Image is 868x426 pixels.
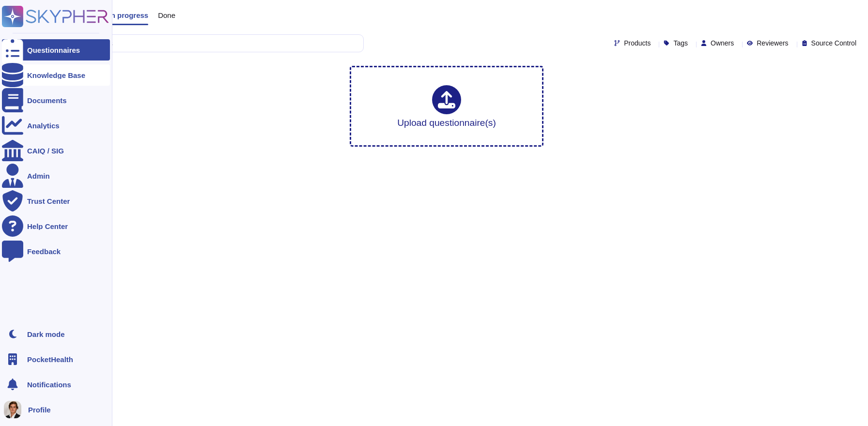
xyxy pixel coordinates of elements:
[2,241,110,262] a: Feedback
[27,46,80,54] div: Questionnaires
[2,190,110,212] a: Trust Center
[27,122,60,129] div: Analytics
[2,115,110,136] a: Analytics
[2,64,110,86] a: Knowledge Base
[38,35,363,52] input: Search by keywords
[27,381,71,388] span: Notifications
[108,12,148,19] span: In progress
[4,401,21,418] img: user
[27,198,70,205] div: Trust Center
[673,40,688,46] span: Tags
[757,40,788,46] span: Reviewers
[2,39,110,61] a: Questionnaires
[27,147,64,154] div: CAIQ / SIG
[27,97,67,104] div: Documents
[158,12,175,19] span: Done
[27,72,85,79] div: Knowledge Base
[27,248,61,255] div: Feedback
[2,215,110,237] a: Help Center
[27,172,50,180] div: Admin
[2,140,110,161] a: CAIQ / SIG
[2,399,28,420] button: user
[27,356,73,363] span: PocketHealth
[624,40,651,46] span: Products
[27,223,68,230] div: Help Center
[2,90,110,111] a: Documents
[711,40,734,46] span: Owners
[27,331,65,338] div: Dark mode
[2,165,110,186] a: Admin
[28,406,51,413] span: Profile
[397,85,496,127] div: Upload questionnaire(s)
[811,40,856,46] span: Source Control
